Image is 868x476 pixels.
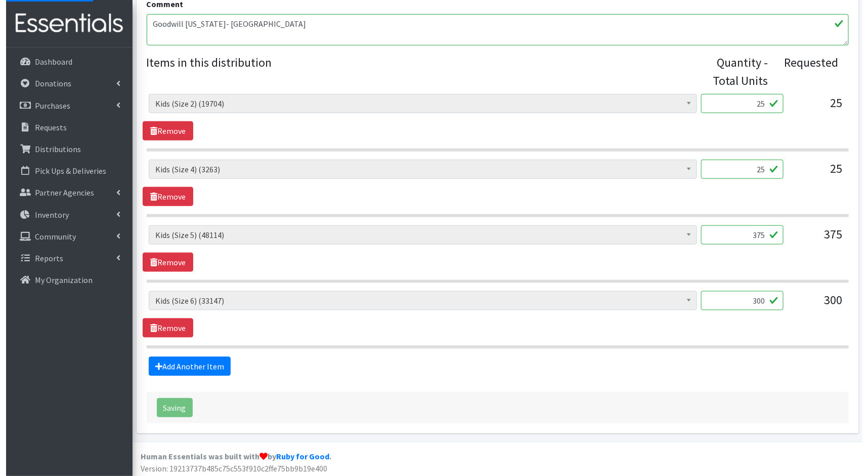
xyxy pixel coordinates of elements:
span: Kids (Size 4) (3263) [143,160,691,179]
textarea: Goodwill [US_STATE]- [GEOGRAPHIC_DATA] [141,14,843,45]
p: Dashboard [29,57,66,67]
p: Pick Ups & Deliveries [29,166,100,176]
strong: Human Essentials was built with by . [135,451,325,461]
img: HumanEssentials [4,7,122,40]
span: Kids (Size 2) (19704) [143,94,691,113]
p: Donations [29,78,65,88]
a: Ruby for Good [270,451,323,461]
span: Kids (Size 5) (48114) [149,228,684,242]
span: Kids (Size 2) (19704) [149,97,684,111]
span: Kids (Size 5) (48114) [143,225,691,245]
p: Purchases [29,101,64,111]
a: Inventory [4,205,122,225]
a: Partner Agencies [4,182,122,203]
p: Reports [29,253,57,263]
input: Quantity [695,94,777,113]
a: Donations [4,73,122,93]
a: Requests [4,117,122,137]
p: My Organization [29,275,86,285]
a: Community [4,226,122,247]
a: Purchases [4,96,122,116]
p: Community [29,231,70,242]
p: Partner Agencies [29,187,88,198]
a: My Organization [4,270,122,290]
p: Distributions [29,144,75,154]
div: 375 [786,225,836,253]
div: Requested [772,54,833,90]
span: Kids (Size 6) (33147) [149,294,684,308]
input: Quantity [695,225,777,245]
input: Quantity [695,160,777,179]
a: Add Another Item [143,357,225,376]
a: Reports [4,248,122,268]
p: Requests [29,122,61,132]
a: Remove [137,318,187,338]
a: Remove [137,253,187,272]
a: Remove [137,187,187,206]
div: 25 [786,94,836,121]
p: Inventory [29,210,63,220]
a: Remove [137,121,187,140]
div: 300 [786,291,836,318]
a: Distributions [4,139,122,159]
input: Quantity [695,291,777,310]
legend: Items in this distribution [141,54,702,86]
div: Quantity - Total Units [702,54,762,90]
span: Version: 19213737b485c75c553f910c2ffe75bb9b19e400 [135,463,321,473]
span: Kids (Size 6) (33147) [143,291,691,310]
a: Pick Ups & Deliveries [4,161,122,181]
div: 25 [786,160,836,187]
span: Kids (Size 4) (3263) [149,162,684,176]
a: Dashboard [4,52,122,72]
